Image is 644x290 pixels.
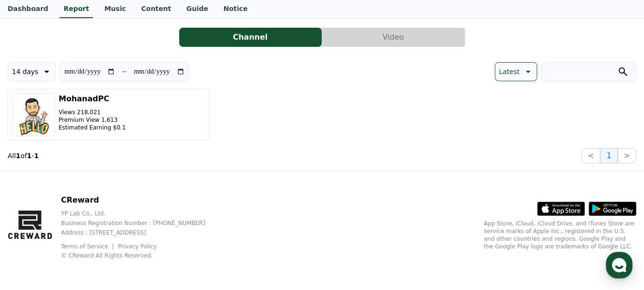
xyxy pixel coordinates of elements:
img: MohanadPC [12,93,55,136]
p: Estimated Earning $0.1 [59,124,126,131]
p: App Store, iCloud, iCloud Drive, and iTunes Store are service marks of Apple Inc., registered in ... [484,220,636,250]
p: © CReward All Rights Reserved. [61,252,221,259]
p: Latest [499,65,520,78]
button: 14 days [8,62,56,81]
p: Address : [STREET_ADDRESS] [61,229,221,236]
a: Home [3,211,63,235]
span: Settings [141,225,164,233]
button: Channel [179,28,322,47]
a: Settings [123,211,183,235]
a: Privacy Policy [118,243,157,250]
p: YP Lab Co., Ltd. [61,210,221,217]
h3: MohanadPC [59,93,126,105]
button: Video [322,28,465,47]
strong: 1 [34,152,39,160]
p: Business Registration Number : [PHONE_NUMBER] [61,219,221,227]
button: 1 [600,148,617,163]
p: All of - [8,151,39,161]
p: ~ [121,66,127,77]
strong: 1 [16,152,20,160]
strong: 1 [27,152,32,160]
a: Messages [63,211,123,235]
a: Channel [179,28,322,47]
button: Latest [495,62,537,81]
p: 14 days [12,65,38,78]
span: Messages [79,226,107,233]
p: Premium View 1,613 [59,116,126,124]
a: Terms of Service [61,243,115,250]
button: MohanadPC Views 218,021 Premium View 1,613 Estimated Earning $0.1 [8,89,210,140]
button: > [618,148,636,163]
p: Views 218,021 [59,108,126,116]
span: Home [24,225,41,233]
button: < [582,148,600,163]
a: Video [322,28,465,47]
p: CReward [61,194,221,206]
